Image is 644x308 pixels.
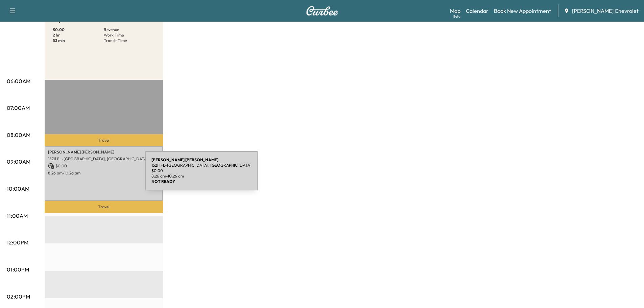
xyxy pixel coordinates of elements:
[48,149,160,155] p: [PERSON_NAME] [PERSON_NAME]
[306,6,338,16] img: Curbee Logo
[151,163,252,168] p: 15211 FL-[GEOGRAPHIC_DATA], [GEOGRAPHIC_DATA]
[104,32,155,38] p: Work Time
[151,157,218,162] b: [PERSON_NAME] [PERSON_NAME]
[7,158,30,166] p: 09:00AM
[7,265,29,274] p: 01:00PM
[494,7,551,15] a: Book New Appointment
[53,38,104,43] p: 53 min
[53,32,104,38] p: 2 hr
[48,156,160,162] p: 15211 FL-[GEOGRAPHIC_DATA], [GEOGRAPHIC_DATA]
[466,7,488,15] a: Calendar
[48,163,160,169] p: $ 0.00
[45,134,163,146] p: Travel
[104,38,155,43] p: Transit Time
[7,238,28,246] p: 12:00PM
[572,7,639,15] span: [PERSON_NAME] Chevrolet
[48,170,160,176] p: 8:26 am - 10:26 am
[7,77,30,85] p: 06:00AM
[7,104,30,112] p: 07:00AM
[7,131,30,139] p: 08:00AM
[53,27,104,32] p: $ 0.00
[450,7,460,15] a: MapBeta
[453,14,460,19] div: Beta
[151,173,252,179] p: 8:26 am - 10:26 am
[45,201,163,213] p: Travel
[151,168,252,173] p: $ 0.00
[7,212,28,220] p: 11:00AM
[151,179,175,184] b: NOT READY
[104,27,155,32] p: Revenue
[7,185,29,193] p: 10:00AM
[7,292,30,301] p: 02:00PM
